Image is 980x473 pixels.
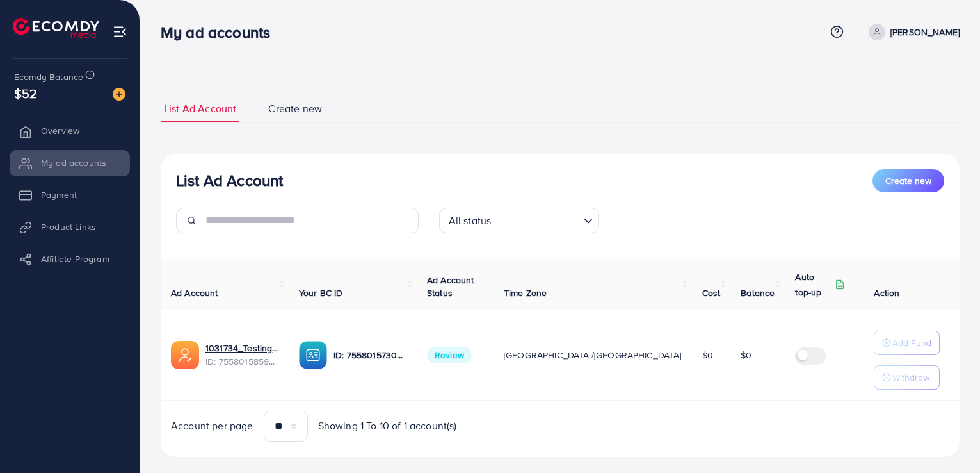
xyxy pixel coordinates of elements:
[161,23,280,42] h3: My ad accounts
[495,209,578,230] input: Search for option
[171,341,199,369] img: ic-ads-acc.e4c84228.svg
[164,101,236,116] span: List Ad Account
[13,18,99,38] img: logo
[892,335,931,351] p: Add Fund
[205,342,278,368] div: <span class='underline'>1031734_Testing_1759737796327</span></br>7558015859235520530
[171,419,253,433] span: Account per page
[439,208,599,233] div: Search for option
[205,355,278,368] span: ID: 7558015859235520530
[741,286,775,299] span: Balance
[333,347,406,363] p: ID: 7558015730306940929
[14,71,83,83] span: Ecomdy Balance
[14,84,37,103] span: $52
[171,286,218,299] span: Ad Account
[885,174,931,187] span: Create new
[318,419,457,433] span: Showing 1 To 10 of 1 account(s)
[890,24,960,40] p: [PERSON_NAME]
[113,24,127,39] img: menu
[795,269,832,300] p: Auto top-up
[268,101,322,116] span: Create new
[702,286,721,299] span: Cost
[113,88,125,101] img: image
[205,342,278,354] a: 1031734_Testing_1759737796327
[864,24,960,40] a: [PERSON_NAME]
[446,212,494,230] span: All status
[504,286,547,299] span: Time Zone
[702,349,713,361] span: $0
[427,347,472,363] span: Review
[504,349,682,361] span: [GEOGRAPHIC_DATA]/[GEOGRAPHIC_DATA]
[741,349,751,361] span: $0
[872,169,944,192] button: Create new
[874,365,940,390] button: Withdraw
[427,274,474,299] span: Ad Account Status
[892,370,929,385] p: Withdraw
[874,286,899,299] span: Action
[176,171,283,190] h3: List Ad Account
[299,286,343,299] span: Your BC ID
[299,341,327,369] img: ic-ba-acc.ded83a64.svg
[874,331,940,355] button: Add Fund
